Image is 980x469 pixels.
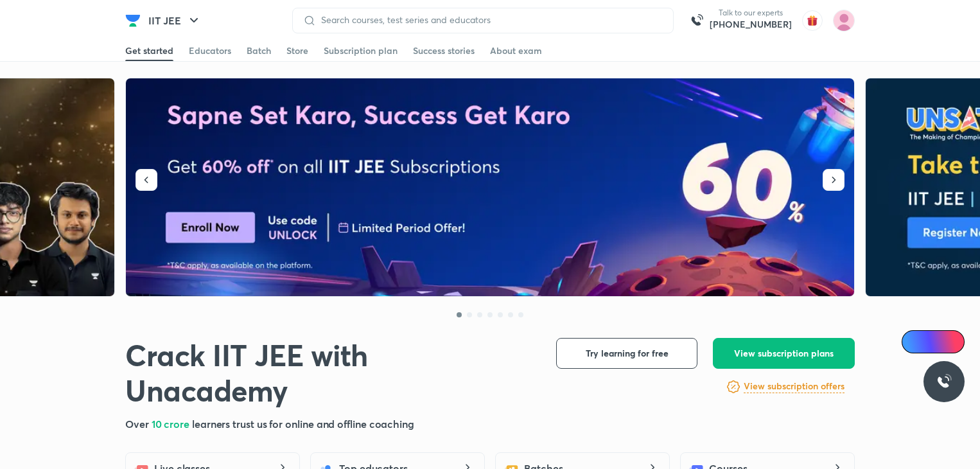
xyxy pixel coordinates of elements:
[902,330,965,353] a: Ai Doubts
[684,8,710,33] img: call-us
[324,40,398,61] a: Subscription plan
[490,44,542,57] div: About exam
[490,40,542,61] a: About exam
[125,40,173,61] a: Get started
[413,44,475,57] div: Success stories
[189,44,231,57] div: Educators
[556,338,697,369] button: Try learning for free
[247,44,271,57] div: Batch
[710,18,792,31] a: [PHONE_NUMBER]
[923,337,957,347] span: Ai Doubts
[802,10,823,31] img: avatar
[734,347,834,360] span: View subscription plans
[141,8,209,33] button: IIT JEE
[247,40,271,61] a: Batch
[286,40,308,61] a: Store
[744,380,844,393] h6: View subscription offers
[713,338,855,369] button: View subscription plans
[192,417,414,430] span: learners trust us for online and offline coaching
[125,13,141,28] img: Company Logo
[324,44,398,57] div: Subscription plan
[710,8,792,18] p: Talk to our experts
[909,337,920,347] img: Icon
[125,44,173,57] div: Get started
[936,374,952,389] img: ttu
[189,40,231,61] a: Educators
[286,44,308,57] div: Store
[152,417,192,430] span: 10 crore
[833,10,855,31] img: Adah Patil Patil
[125,338,536,409] h1: Crack IIT JEE with Unacademy
[125,417,152,430] span: Over
[586,347,669,360] span: Try learning for free
[413,40,475,61] a: Success stories
[744,379,844,394] a: View subscription offers
[316,15,663,25] input: Search courses, test series and educators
